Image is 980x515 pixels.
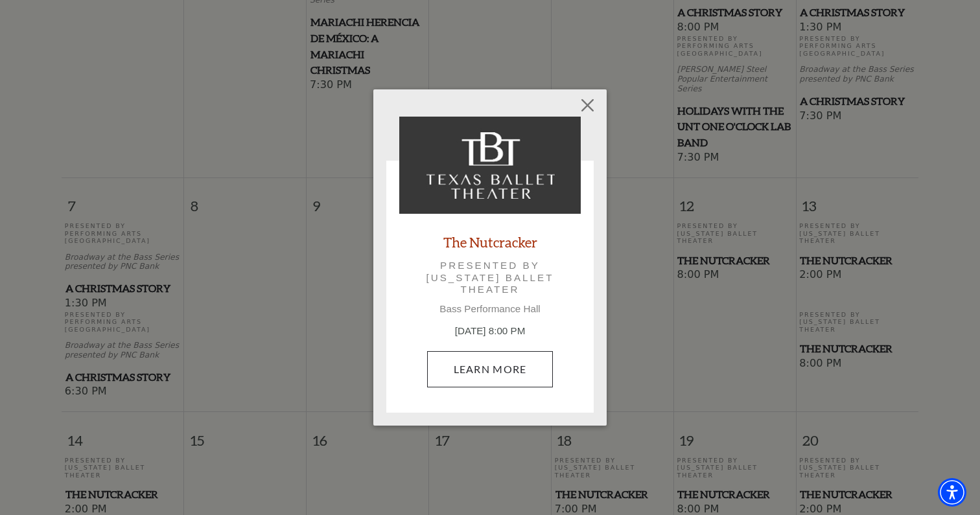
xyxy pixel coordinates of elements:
img: The Nutcracker [399,117,581,214]
p: Presented by [US_STATE] Ballet Theater [417,260,563,295]
div: Accessibility Menu [938,478,966,507]
a: The Nutcracker [443,233,537,251]
button: Close [576,93,600,117]
p: Bass Performance Hall [399,303,581,315]
p: [DATE] 8:00 PM [399,324,581,339]
a: December 13, 8:00 PM Learn More [427,351,554,387]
